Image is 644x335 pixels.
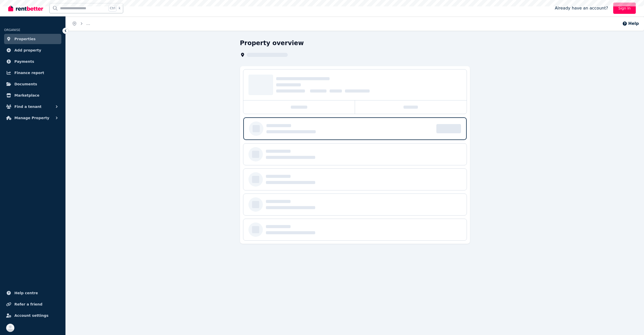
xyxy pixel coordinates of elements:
[4,90,61,100] a: Marketplace
[4,113,61,123] button: Manage Property
[240,39,304,47] h1: Property overview
[14,290,38,296] span: Help centre
[14,36,36,42] span: Properties
[86,21,90,26] span: ...
[613,3,636,14] a: Sign In
[4,79,61,89] a: Documents
[4,299,61,309] a: Refer a friend
[4,310,61,321] a: Account settings
[109,5,117,12] span: Ctrl
[14,70,44,76] span: Finance report
[4,101,61,112] button: Find a tenant
[4,288,61,298] a: Help centre
[14,58,34,65] span: Payments
[4,45,61,55] a: Add property
[4,56,61,67] a: Payments
[14,92,39,98] span: Marketplace
[14,115,49,121] span: Manage Property
[622,21,639,27] button: Help
[14,81,37,87] span: Documents
[8,4,43,12] img: RentBetter
[119,6,120,10] span: k
[4,34,61,44] a: Properties
[66,16,96,31] nav: Breadcrumb
[14,301,42,307] span: Refer a friend
[4,28,20,32] span: ORGANISE
[4,68,61,78] a: Finance report
[14,312,49,319] span: Account settings
[555,5,608,11] span: Already have an account?
[14,47,41,53] span: Add property
[14,104,42,110] span: Find a tenant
